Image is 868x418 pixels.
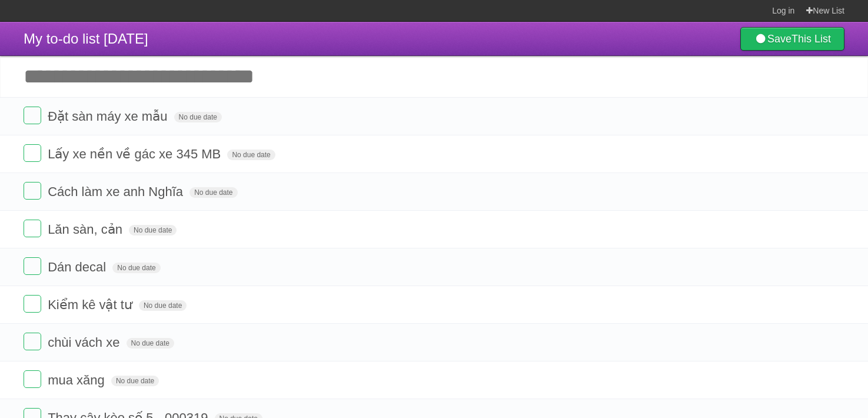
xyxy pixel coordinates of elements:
label: Done [24,333,41,350]
span: Lăn sàn, cản [48,222,125,237]
label: Done [24,257,41,275]
span: My to-do list [DATE] [24,31,148,47]
span: Kiểm kê vật tư [48,297,135,312]
span: No due date [139,300,187,311]
span: mua xăng [48,373,108,387]
span: No due date [174,112,222,122]
label: Done [24,295,41,313]
b: This List [791,33,831,45]
label: Done [24,182,41,200]
a: SaveThis List [740,27,844,51]
span: No due date [127,338,174,349]
span: No due date [111,376,159,386]
span: No due date [189,187,237,198]
span: No due date [129,225,177,235]
label: Done [24,107,41,124]
span: Dán decal [48,260,109,274]
span: Lấy xe nền về gác xe 345 MB [48,147,224,161]
span: chùi vách xe [48,335,122,350]
label: Done [24,144,41,162]
label: Done [24,220,41,237]
span: No due date [227,150,275,160]
span: No due date [112,263,160,273]
span: Đặt sàn máy xe mẫu [48,109,170,124]
label: Done [24,370,41,388]
span: Cách làm xe anh Nghĩa [48,184,186,199]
